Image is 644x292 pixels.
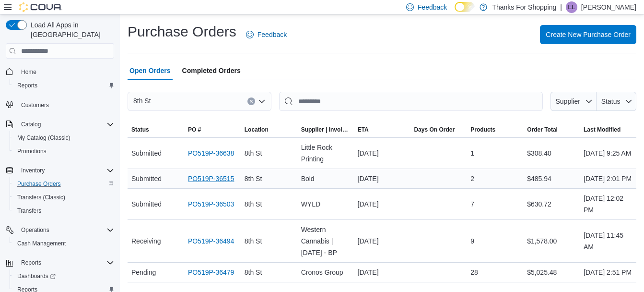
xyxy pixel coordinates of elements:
span: Cash Management [13,238,114,249]
span: 8th St [245,147,262,159]
button: Catalog [2,118,118,131]
div: $1,578.00 [523,231,580,251]
a: PO519P-36494 [188,235,234,247]
a: My Catalog (Classic) [13,132,74,144]
div: [DATE] 12:02 PM [580,189,636,219]
img: Cova [19,2,62,12]
div: [DATE] [354,231,410,251]
span: 7 [470,198,474,210]
span: Pending [131,267,156,278]
span: Feedback [258,30,287,39]
input: This is a search bar. After typing your query, hit enter to filter the results lower in the page. [279,92,543,111]
span: Dashboards [13,270,114,282]
button: Days On Order [410,122,467,137]
span: Cash Management [17,240,66,247]
p: [PERSON_NAME] [581,1,636,13]
button: Clear input [247,97,255,105]
button: Last Modified [580,122,636,137]
span: Customers [21,101,49,109]
a: PO519P-36503 [188,198,234,210]
button: Transfers [10,204,118,218]
span: Supplier [556,97,580,105]
a: PO519P-36515 [188,173,234,184]
a: Dashboards [10,269,118,283]
a: Cash Management [13,238,70,249]
div: [DATE] [354,169,410,188]
span: 8th St [245,267,262,278]
div: Cronos Group [297,263,354,282]
span: Catalog [21,121,41,128]
button: Reports [2,256,118,269]
span: Days On Order [414,126,455,134]
div: Little Rock Printing [297,138,354,169]
span: Feedback [418,2,447,12]
span: Catalog [17,119,114,130]
span: Completed Orders [182,61,241,80]
span: Submitted [131,173,162,184]
div: WYLD [297,195,354,214]
span: Open Orders [129,61,171,80]
div: Bold [297,169,354,188]
span: Reports [17,82,37,89]
div: $308.40 [523,144,580,163]
button: Cash Management [10,237,118,250]
div: $485.94 [523,169,580,188]
span: Operations [21,226,49,234]
span: Transfers (Classic) [13,192,114,203]
div: [DATE] 9:25 AM [580,144,636,163]
button: Promotions [10,145,118,158]
span: Status [131,126,149,134]
span: Status [601,97,621,105]
span: Reports [13,80,114,91]
button: Purchase Orders [10,177,118,191]
span: Dashboards [17,272,56,280]
button: PO # [184,122,241,137]
button: Reports [17,257,45,268]
span: EL [568,1,575,13]
span: 8th St [245,173,262,184]
span: Reports [21,259,41,267]
button: Supplier [550,92,597,111]
button: Location [241,122,297,137]
div: [DATE] [354,144,410,163]
span: Submitted [131,198,162,210]
button: My Catalog (Classic) [10,131,118,145]
span: Operations [17,224,114,236]
a: Feedback [242,25,291,44]
a: PO519P-36638 [188,147,234,159]
span: Purchase Orders [17,180,61,188]
a: Promotions [13,146,50,157]
a: Reports [13,80,41,91]
span: Home [17,65,114,77]
div: $5,025.48 [523,263,580,282]
button: Catalog [17,119,45,130]
span: Purchase Orders [13,178,114,190]
span: ETA [358,126,369,134]
a: Purchase Orders [13,178,65,190]
span: Home [21,68,36,76]
button: Status [128,122,184,137]
span: My Catalog (Classic) [13,132,114,144]
button: Supplier | Invoice Number [297,122,354,137]
div: Emily Loshack [566,1,577,13]
button: Reports [10,79,118,92]
button: Operations [17,224,53,236]
span: 28 [470,267,478,278]
span: Reports [17,257,114,268]
span: Supplier | Invoice Number [301,126,350,134]
span: 8th St [133,95,151,107]
p: | [560,1,562,13]
span: Inventory [21,167,45,174]
div: [DATE] 2:01 PM [580,169,636,188]
span: 9 [470,235,474,247]
span: Promotions [13,146,114,157]
span: 1 [470,147,474,159]
div: Western Cannabis | [DATE] - BP [297,220,354,262]
input: Dark Mode [455,2,475,12]
a: Transfers (Classic) [13,192,69,203]
div: Location [245,126,269,134]
button: ETA [354,122,410,137]
button: Inventory [17,165,48,176]
span: 8th St [245,198,262,210]
span: Last Modified [584,126,621,134]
